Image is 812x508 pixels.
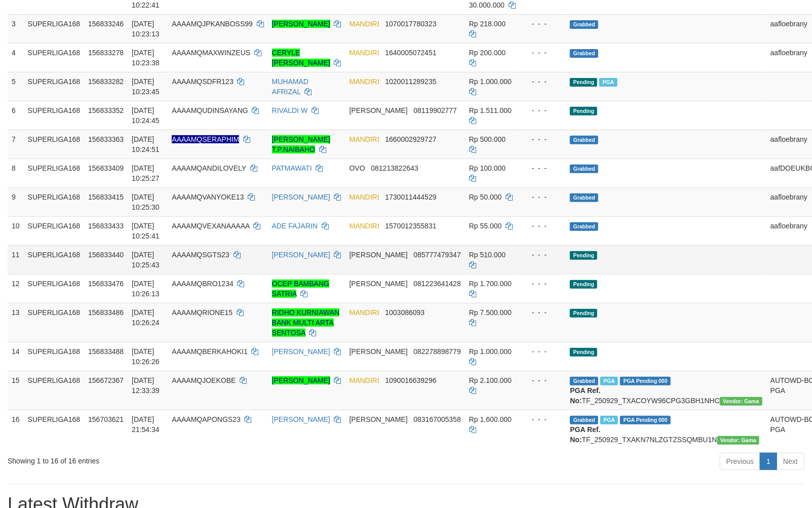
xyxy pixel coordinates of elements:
td: 6 [8,101,24,130]
span: Copy 082278898779 to clipboard [413,347,460,356]
span: AAAAMQJOEKOBE [172,376,236,384]
span: [DATE] 10:25:43 [132,251,160,269]
td: SUPERLIGA168 [24,371,85,410]
span: Copy 085777479347 to clipboard [413,251,460,259]
span: Copy 1570012355831 to clipboard [385,222,436,230]
span: [DATE] 10:25:30 [132,193,160,211]
span: Rp 7.500.000 [469,308,512,317]
td: 5 [8,72,24,101]
span: MANDIRI [350,49,379,57]
a: [PERSON_NAME] T.P.NAIBAHO [272,135,330,153]
span: Pending [570,309,597,318]
div: - - - [524,105,562,115]
span: Copy 1070017780323 to clipboard [385,20,436,28]
div: - - - [524,76,562,87]
span: Pending [570,280,597,289]
td: 3 [8,14,24,43]
span: [PERSON_NAME] [350,415,408,423]
span: [PERSON_NAME] [350,251,408,259]
span: Grabbed [570,222,598,231]
div: - - - [524,134,562,144]
span: Rp 1.000.000 [469,77,512,86]
td: 14 [8,342,24,371]
td: SUPERLIGA168 [24,187,85,216]
td: TF_250929_TXACOYW96CPG3GBH1NHC [566,371,766,410]
span: Copy 081213822643 to clipboard [371,164,418,172]
a: RIDHO KURNIAWAN BANK MULTI ARTA SENTOSA [272,308,340,337]
span: [DATE] 10:25:27 [132,164,160,182]
span: AAAAMQMAXWINZEUS [172,49,250,57]
span: 156833409 [88,164,124,172]
a: MUHAMAD AFRIZAL [272,77,308,96]
span: Grabbed [570,193,598,202]
td: SUPERLIGA168 [24,216,85,245]
span: AAAAMQUDINSAYANG [172,106,248,114]
div: - - - [524,375,562,385]
div: - - - [524,279,562,289]
span: Copy 1003086093 to clipboard [385,308,424,317]
span: 156833486 [88,308,124,317]
a: PATMAWATI [272,164,312,172]
span: Vendor URL: https://trx31.1velocity.biz [720,397,762,406]
span: 156833282 [88,77,124,86]
span: [DATE] 21:54:34 [132,415,160,434]
span: AAAAMQVANYOKE13 [172,193,244,201]
td: 13 [8,303,24,342]
span: Copy 08119902777 to clipboard [413,106,457,114]
td: SUPERLIGA168 [24,130,85,159]
span: 156833440 [88,251,124,259]
span: MANDIRI [350,193,379,201]
span: Rp 200.000 [469,49,506,57]
span: 156833433 [88,222,124,230]
span: MANDIRI [350,20,379,28]
td: 16 [8,410,24,449]
span: AAAAMQVEXANAAAAA [172,222,249,230]
span: MANDIRI [350,376,379,384]
span: 156833363 [88,135,124,143]
span: PGA Pending [620,416,671,424]
div: - - - [524,48,562,58]
td: 11 [8,245,24,274]
span: Grabbed [570,416,598,424]
span: Rp 500.000 [469,135,506,143]
span: Rp 1.600.000 [469,415,512,423]
span: Rp 1.700.000 [469,280,512,288]
span: Marked by aafsoycanthlai [599,78,617,87]
td: SUPERLIGA168 [24,303,85,342]
td: 15 [8,371,24,410]
span: 156672367 [88,376,124,384]
b: PGA Ref. No: [570,386,600,405]
span: [DATE] 10:23:13 [132,20,160,38]
a: 1 [760,453,777,470]
span: Rp 100.000 [469,164,506,172]
span: 156833476 [88,280,124,288]
div: - - - [524,192,562,202]
a: OCEP BAMBANG SATRIA [272,280,329,298]
span: Grabbed [570,20,598,29]
span: AAAAMQBERKAHOKI1 [172,347,247,356]
div: - - - [524,346,562,357]
span: [DATE] 10:23:38 [132,49,160,67]
span: 156833352 [88,106,124,114]
span: Copy 1640005072451 to clipboard [385,49,436,57]
span: OVO [350,164,365,172]
a: ADE FAJARIN [272,222,318,230]
a: [PERSON_NAME] [272,347,330,356]
div: - - - [524,221,562,231]
span: MANDIRI [350,77,379,86]
td: SUPERLIGA168 [24,72,85,101]
td: 8 [8,159,24,187]
span: 156833278 [88,49,124,57]
span: MANDIRI [350,135,379,143]
a: [PERSON_NAME] [272,20,330,28]
span: Rp 1.511.000 [469,106,512,114]
span: Copy 1090016639296 to clipboard [385,376,436,384]
span: MANDIRI [350,222,379,230]
td: 7 [8,130,24,159]
span: Copy 1660002929727 to clipboard [385,135,436,143]
span: [PERSON_NAME] [350,280,408,288]
td: SUPERLIGA168 [24,101,85,130]
td: SUPERLIGA168 [24,342,85,371]
span: [DATE] 10:26:26 [132,347,160,366]
b: PGA Ref. No: [570,425,600,444]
